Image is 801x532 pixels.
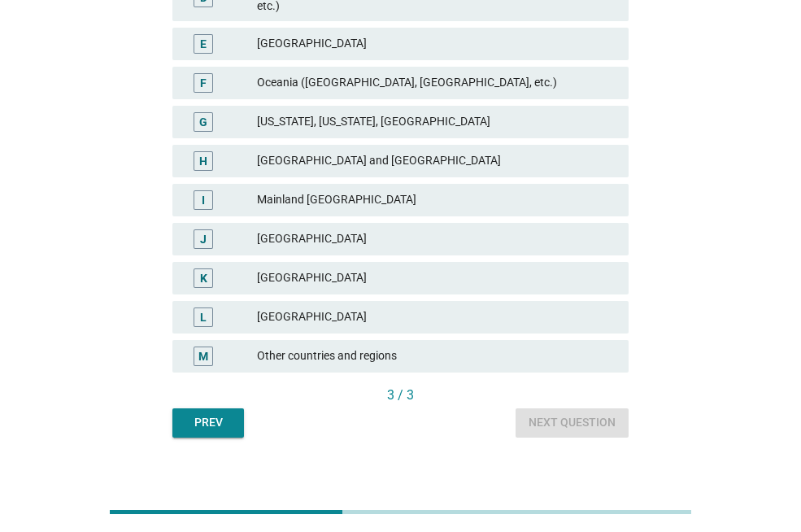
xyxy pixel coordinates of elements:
div: Oceania ([GEOGRAPHIC_DATA], [GEOGRAPHIC_DATA], etc.) [257,73,616,93]
div: Mainland [GEOGRAPHIC_DATA] [257,190,616,210]
div: J [200,230,207,247]
div: [GEOGRAPHIC_DATA] and [GEOGRAPHIC_DATA] [257,151,616,171]
div: I [202,191,205,208]
div: [GEOGRAPHIC_DATA] [257,268,616,288]
div: [US_STATE], [US_STATE], [GEOGRAPHIC_DATA] [257,112,616,132]
div: G [199,113,207,130]
div: Other countries and regions [257,347,616,366]
div: M [198,347,208,364]
div: 3 / 3 [172,386,629,405]
div: E [200,35,207,52]
button: Prev [172,408,244,438]
div: K [200,269,207,286]
div: F [200,74,207,91]
div: [GEOGRAPHIC_DATA] [257,34,616,54]
div: [GEOGRAPHIC_DATA] [257,307,616,327]
div: L [200,308,207,325]
div: Prev [185,414,231,431]
div: H [199,152,207,169]
div: [GEOGRAPHIC_DATA] [257,229,616,249]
